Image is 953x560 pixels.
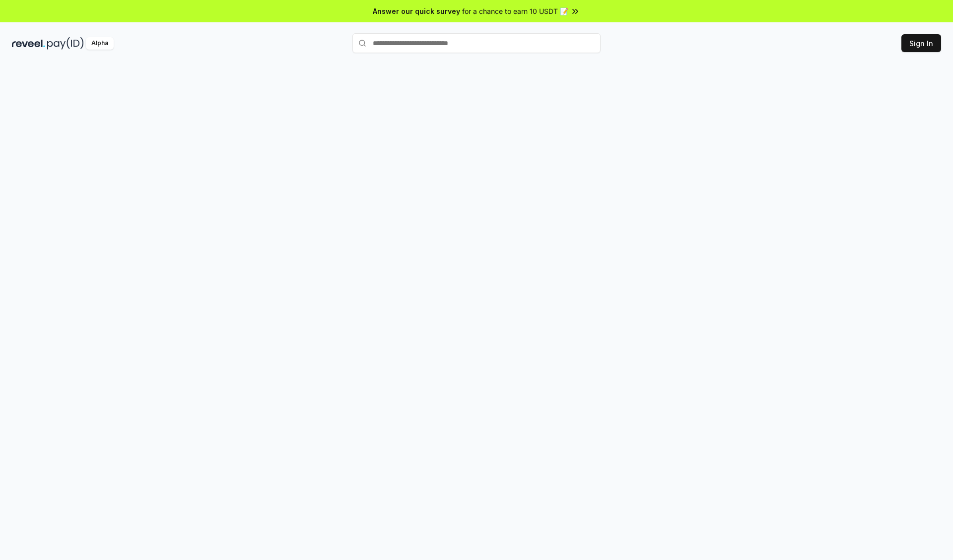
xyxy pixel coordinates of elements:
div: Alpha [86,37,114,50]
button: Sign In [901,34,941,52]
span: Answer our quick survey [373,6,460,16]
img: pay_id [47,37,84,50]
img: reveel_dark [12,37,45,50]
span: for a chance to earn 10 USDT 📝 [462,6,568,16]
